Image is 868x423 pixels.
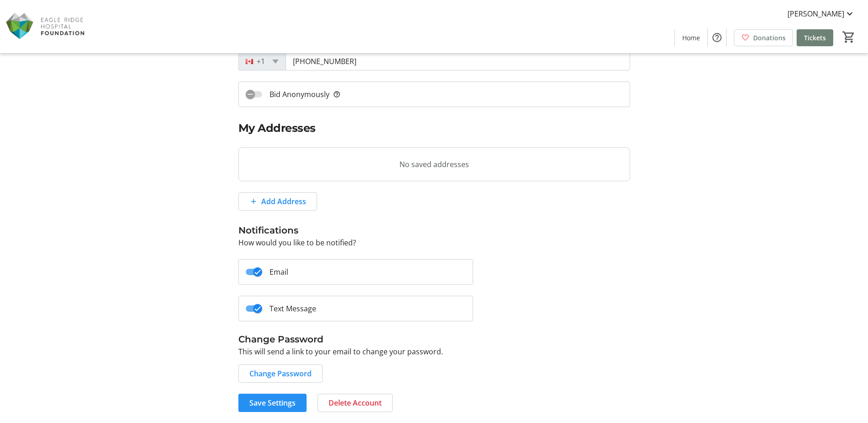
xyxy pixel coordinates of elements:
[238,346,630,357] p: This will send a link to your email to change your password.
[249,397,296,408] span: Save Settings
[238,364,323,383] button: Change Password
[734,29,793,46] a: Donations
[249,368,312,379] span: Change Password
[797,29,833,46] a: Tickets
[5,4,87,49] img: Eagle Ridge Hospital Foundation's Logo
[329,397,382,408] span: Delete Account
[841,29,857,45] button: Cart
[238,237,630,248] p: How would you like to be notified?
[238,147,630,181] tr-blank-state: No saved addresses
[753,33,786,43] span: Donations
[787,8,844,19] span: [PERSON_NAME]
[675,29,707,46] a: Home
[270,89,340,100] span: Bid Anonymously
[708,28,726,47] button: Help
[318,394,393,412] button: Delete Account
[682,33,700,43] span: Home
[238,192,317,211] button: Add Address
[333,89,340,100] mat-icon: help_outline
[780,6,863,21] button: [PERSON_NAME]
[238,332,630,346] h3: Change Password
[262,266,288,277] label: Email
[286,52,630,70] input: (506) 234-5678
[262,303,316,314] label: Text Message
[238,223,630,237] h3: Notifications
[261,196,306,207] span: Add Address
[238,394,307,412] button: Save Settings
[804,33,826,43] span: Tickets
[238,120,630,136] h2: My Addresses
